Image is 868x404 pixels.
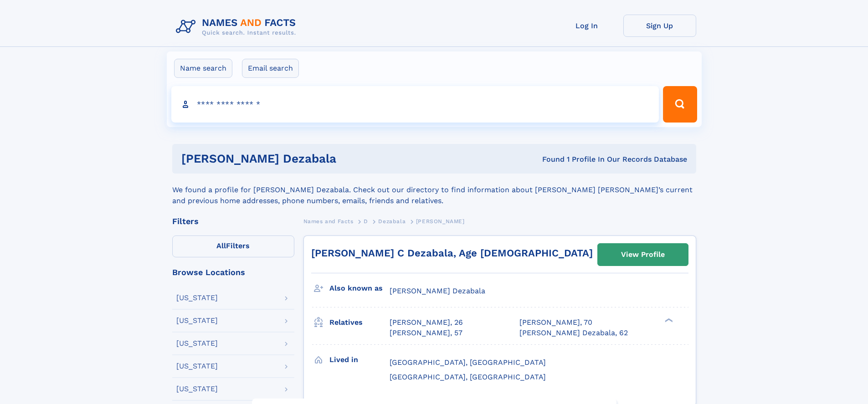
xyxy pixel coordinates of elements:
[390,317,463,327] a: [PERSON_NAME], 26
[174,59,232,78] label: Name search
[364,215,368,227] a: D
[519,317,592,327] a: [PERSON_NAME], 70
[390,358,546,367] span: [GEOGRAPHIC_DATA], [GEOGRAPHIC_DATA]
[439,154,687,164] div: Found 1 Profile In Our Records Database
[416,218,465,225] span: [PERSON_NAME]
[663,86,697,123] button: Search Button
[171,86,659,123] input: search input
[172,217,294,225] div: Filters
[550,15,623,37] a: Log In
[598,244,688,266] a: View Profile
[176,340,218,347] div: [US_STATE]
[181,153,439,164] h1: [PERSON_NAME] Dezabala
[303,215,354,227] a: Names and Facts
[172,174,696,206] div: We found a profile for [PERSON_NAME] Dezabala. Check out our directory to find information about ...
[621,244,665,265] div: View Profile
[519,328,628,338] a: [PERSON_NAME] Dezabala, 62
[311,247,593,259] a: [PERSON_NAME] C Dezabala, Age [DEMOGRAPHIC_DATA]
[329,315,390,330] h3: Relatives
[172,235,294,257] label: Filters
[176,385,218,393] div: [US_STATE]
[176,317,218,324] div: [US_STATE]
[378,215,406,227] a: Dezabala
[390,286,485,295] span: [PERSON_NAME] Dezabala
[242,59,299,78] label: Email search
[329,352,390,368] h3: Lived in
[172,15,303,39] img: Logo Names and Facts
[390,373,546,381] span: [GEOGRAPHIC_DATA], [GEOGRAPHIC_DATA]
[172,268,294,276] div: Browse Locations
[329,281,390,296] h3: Also known as
[390,328,462,338] a: [PERSON_NAME], 57
[378,218,406,225] span: Dezabala
[176,294,218,302] div: [US_STATE]
[623,15,696,37] a: Sign Up
[364,218,368,225] span: D
[216,241,226,250] span: All
[663,317,673,323] div: ❯
[176,363,218,370] div: [US_STATE]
